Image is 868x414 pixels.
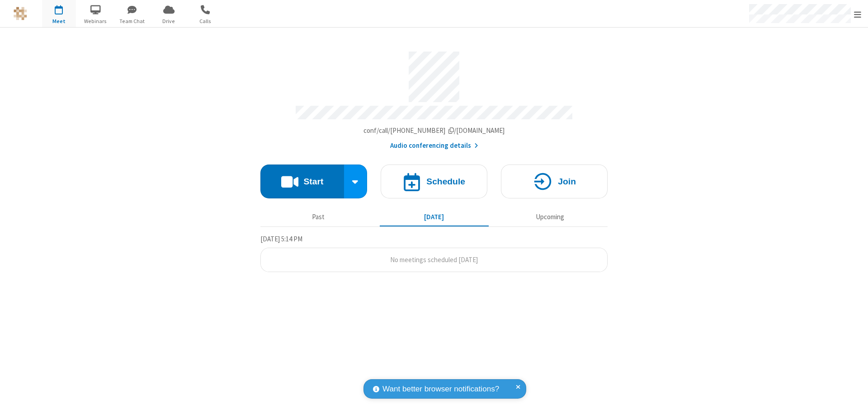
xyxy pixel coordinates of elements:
[42,17,76,25] span: Meet
[260,234,608,273] section: Today's Meetings
[501,165,608,198] button: Join
[363,126,505,135] span: Copy my meeting room link
[260,235,302,243] span: [DATE] 5:14 PM
[363,126,505,136] button: Copy my meeting room linkCopy my meeting room link
[303,177,323,186] h4: Start
[260,165,344,198] button: Start
[381,165,487,198] button: Schedule
[495,208,604,226] button: Upcoming
[189,17,222,25] span: Calls
[390,141,478,151] button: Audio conferencing details
[152,17,186,25] span: Drive
[426,177,465,186] h4: Schedule
[380,208,489,226] button: [DATE]
[115,17,149,25] span: Team Chat
[558,177,576,186] h4: Join
[264,208,373,226] button: Past
[79,17,113,25] span: Webinars
[390,255,478,264] span: No meetings scheduled [DATE]
[260,45,608,151] section: Account details
[382,383,499,395] span: Want better browser notifications?
[344,165,368,198] div: Start conference options
[14,7,27,20] img: QA Selenium DO NOT DELETE OR CHANGE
